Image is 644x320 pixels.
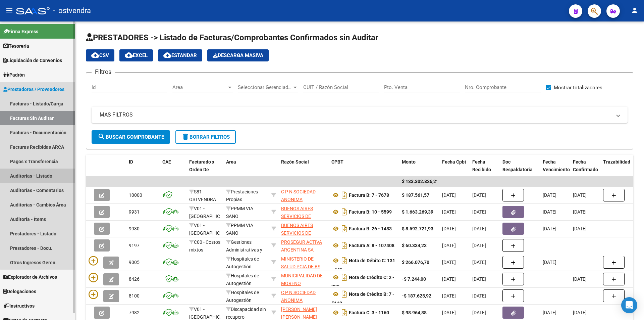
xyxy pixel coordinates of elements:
span: Instructivos [3,302,35,310]
span: [DATE] [442,192,456,198]
strong: $ 98.964,88 [402,310,427,315]
datatable-header-cell: Fecha Cpbt [439,155,470,184]
span: Razón Social [281,159,309,165]
strong: -$ 187.625,92 [402,293,431,299]
strong: Nota de Crédito B: 7 - 5110 [331,291,394,306]
span: 10000 [129,192,142,198]
span: C00 - Costos mixtos [189,239,220,253]
span: [DATE] [573,276,587,282]
datatable-header-cell: Area [223,155,269,184]
span: PROSEGUR ACTIVA ARGENTINA SA [281,239,322,253]
span: Descarga Masiva [213,52,263,58]
span: [DATE] [573,226,587,231]
h3: Filtros [92,67,115,77]
mat-icon: delete [181,133,190,141]
span: Explorador de Archivos [3,273,57,281]
datatable-header-cell: Trazabilidad [600,155,641,184]
button: Buscar Comprobante [92,130,170,144]
div: 30707959106 [281,205,326,219]
span: Hospitales de Autogestión [226,290,259,303]
span: [DATE] [472,276,486,282]
span: [DATE] [472,192,486,198]
strong: $ 1.663.269,39 [402,209,433,215]
span: C P N SOCIEDAD ANONIMA [281,189,316,202]
span: S81 - OSTVENDRA [189,189,216,202]
span: PPMM VIA SANO [226,206,253,219]
mat-icon: cloud_download [125,51,133,59]
span: [DATE] [442,226,456,231]
span: [DATE] [543,310,556,315]
datatable-header-cell: Facturado x Orden De [186,155,223,184]
span: [DATE] [543,192,556,198]
span: Area [172,84,227,90]
strong: Nota de Débito C: 131 - 541 [331,258,395,272]
span: [DATE] [472,310,486,315]
span: Area [226,159,236,165]
span: MINISTERIO DE SALUD PCIA DE BS AS O. P. [281,256,320,277]
span: Borrar Filtros [181,134,230,140]
div: 30626983398 [281,255,326,269]
span: Doc Respaldatoria [502,159,533,172]
span: CPBT [331,159,343,165]
span: MUNICIPALIDAD DE MORENO [281,273,323,286]
app-download-masive: Descarga masiva de comprobantes (adjuntos) [207,49,269,61]
span: Trazabilidad [603,159,630,165]
span: [DATE] [442,209,456,215]
i: Descargar documento [340,240,349,251]
span: Gestiones Administrativas y Otros [226,239,262,260]
i: Descargar documento [340,190,349,200]
span: BUENOS AIRES SERVICIOS DE SALUD BASA S.A. UTE [281,206,318,234]
span: Prestaciones Propias [226,189,258,202]
span: Fecha Cpbt [442,159,466,165]
span: $ 133.302.826,21 [402,179,439,184]
span: [DATE] [573,310,587,315]
span: Fecha Recibido [472,159,491,172]
button: Descarga Masiva [207,49,269,61]
span: 8426 [129,276,140,282]
span: Facturado x Orden De [189,159,214,172]
span: CSV [91,52,109,58]
span: [PERSON_NAME] [PERSON_NAME] [281,307,317,320]
i: Descargar documento [340,272,349,283]
span: 8100 [129,293,140,299]
span: [DATE] [543,226,556,231]
datatable-header-cell: Fecha Recibido [470,155,500,184]
span: Discapacidad sin recupero [226,307,266,320]
span: Prestadores / Proveedores [3,86,64,93]
mat-icon: cloud_download [91,51,99,59]
span: Tesorería [3,42,29,50]
span: Liquidación de Convenios [3,57,62,64]
span: [DATE] [442,276,456,282]
datatable-header-cell: Fecha Confirmado [570,155,600,184]
strong: Factura B: 10 - 5599 [349,209,392,215]
i: Descargar documento [340,289,349,300]
div: 30709776564 [281,238,326,253]
div: 30707959106 [281,222,326,236]
span: ID [129,159,133,165]
i: Descargar documento [340,307,349,318]
span: [DATE] [442,310,456,315]
span: [DATE] [573,192,587,198]
i: Descargar documento [340,255,349,266]
span: CAE [162,159,171,165]
mat-icon: cloud_download [163,51,171,59]
span: Estandar [163,52,197,58]
datatable-header-cell: Doc Respaldatoria [500,155,540,184]
mat-expansion-panel-header: MAS FILTROS [92,107,628,123]
div: 30707816836 [281,289,326,303]
datatable-header-cell: Monto [399,155,439,184]
datatable-header-cell: Fecha Vencimiento [540,155,570,184]
i: Descargar documento [340,207,349,217]
div: 30707816836 [281,188,326,202]
span: Monto [402,159,416,165]
span: [DATE] [442,260,456,265]
mat-panel-title: MAS FILTROS [100,111,611,119]
span: [DATE] [472,293,486,299]
div: Open Intercom Messenger [621,297,637,313]
span: EXCEL [125,52,148,58]
span: Mostrar totalizadores [554,84,602,92]
span: Fecha Vencimiento [543,159,570,172]
span: 9931 [129,209,140,215]
button: Borrar Filtros [175,130,236,144]
span: Hospitales de Autogestión [226,256,259,269]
